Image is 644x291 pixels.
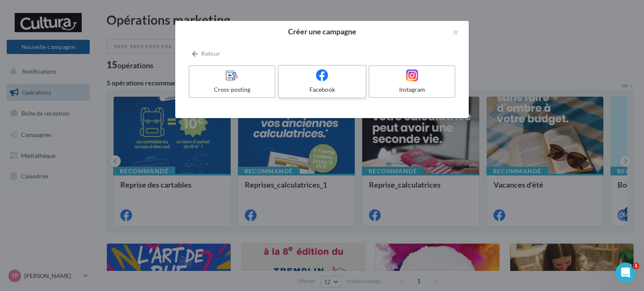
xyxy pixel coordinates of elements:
[282,85,362,94] div: Facebook
[615,263,636,283] iframe: Intercom live chat
[633,263,639,269] span: 1
[193,85,271,94] div: Cross-posting
[189,49,223,59] button: Retour
[189,28,455,35] h2: Créer une campagne
[373,85,451,94] div: Instagram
